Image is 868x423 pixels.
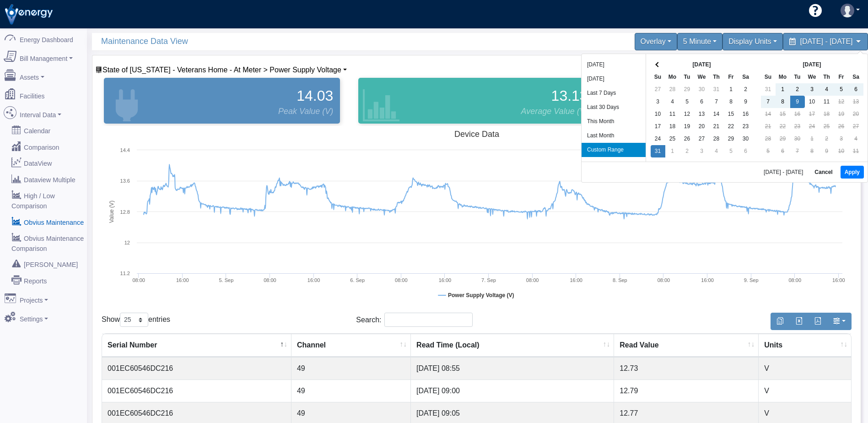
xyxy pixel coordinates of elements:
td: 29 [724,133,739,145]
button: Show/Hide Columns [827,313,852,330]
th: Tu [680,71,695,83]
td: 17 [651,120,665,133]
th: Fr [834,71,849,83]
th: Mo [776,71,790,83]
td: 20 [849,108,863,120]
span: Average Value (V) [521,105,588,118]
td: 49 [291,380,411,402]
th: Su [761,71,776,83]
td: 16 [790,108,805,120]
span: 14.03 [297,85,333,107]
td: 10 [651,108,665,120]
button: Export to Excel [789,313,809,330]
td: 14 [761,108,776,120]
li: [DATE] [582,58,646,72]
text: 08:00 [788,277,801,283]
th: Tu [790,71,805,83]
text: 11.2 [120,271,130,276]
text: 08:00 [526,277,539,283]
tspan: Power Supply Voltage (V) [448,292,514,298]
td: 11 [819,96,834,108]
td: 7 [790,145,805,157]
td: 4 [665,96,680,108]
td: 001EC60546DC216 [102,380,291,402]
td: 001EC60546DC216 [102,357,291,380]
td: 49 [291,357,411,380]
th: Read Value : activate to sort column ascending [614,334,759,357]
td: 12 [680,108,695,120]
td: 28 [665,83,680,96]
td: 3 [805,83,819,96]
tspan: 9. Sep [744,277,759,283]
td: 3 [834,133,849,145]
td: 2 [680,145,695,157]
td: 1 [776,83,790,96]
li: Custom Range [582,143,646,157]
td: 30 [739,133,753,145]
td: 1 [665,145,680,157]
th: We [805,71,819,83]
td: 27 [849,120,863,133]
a: State of [US_STATE] - Veterans Home - At Meter > Power Supply Voltage [95,66,347,74]
button: Apply [841,166,864,179]
td: 15 [724,108,739,120]
th: [DATE] [665,59,739,71]
tspan: Device Data [454,130,500,139]
td: 26 [834,120,849,133]
td: 7 [761,96,776,108]
td: 5 [680,96,695,108]
td: 15 [776,108,790,120]
text: 08:00 [132,277,145,283]
th: Fr [724,71,739,83]
td: V [759,357,851,380]
td: 11 [665,108,680,120]
td: 7 [709,96,724,108]
td: 1 [724,83,739,96]
td: 8 [776,96,790,108]
td: 5 [724,145,739,157]
th: Units : activate to sort column ascending [759,334,851,357]
td: 4 [709,145,724,157]
td: 9 [739,96,753,108]
text: 12.8 [120,209,130,215]
td: 14 [709,108,724,120]
td: 30 [790,133,805,145]
text: 08:00 [658,277,670,283]
td: 6 [776,145,790,157]
td: 30 [695,83,709,96]
text: 14.4 [120,147,130,153]
td: 12.79 [614,380,759,402]
td: 27 [651,83,665,96]
span: 13.13 [551,85,588,107]
text: 13.6 [120,178,130,184]
text: 16:00 [439,277,452,283]
td: 6 [849,83,863,96]
text: 16:00 [570,277,582,283]
tspan: 7. Sep [481,277,496,283]
td: 10 [805,96,819,108]
text: 16:00 [832,277,845,283]
td: 25 [665,133,680,145]
td: 16 [739,108,753,120]
tspan: Value (V) [108,201,115,223]
li: This Month [582,114,646,129]
td: 20 [695,120,709,133]
li: Last 7 Days [582,86,646,100]
td: [DATE] 09:00 [411,380,614,402]
td: 2 [790,83,805,96]
th: Su [651,71,665,83]
button: Generate PDF [808,313,827,330]
div: 5 Minute [677,33,722,50]
th: We [695,71,709,83]
td: 31 [651,145,665,157]
span: Peak Value (V) [278,105,333,118]
td: 26 [680,133,695,145]
div: Overlay [635,33,677,50]
td: 19 [680,120,695,133]
td: 22 [724,120,739,133]
td: 5 [834,83,849,96]
th: Sa [849,71,863,83]
span: [DATE] - [DATE] [800,38,853,45]
td: 25 [819,120,834,133]
span: Device List [102,66,341,74]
